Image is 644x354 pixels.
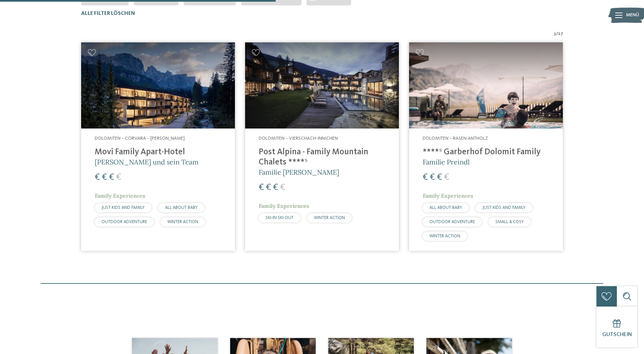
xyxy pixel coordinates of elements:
[423,158,470,166] span: Familie Preindl
[423,173,428,182] span: €
[596,307,637,347] a: Gutschein
[102,173,107,182] span: €
[81,11,135,16] span: Alle Filter löschen
[423,192,473,199] span: Family Experiences
[437,173,442,182] span: €
[280,183,285,192] span: €
[259,168,339,176] span: Familie [PERSON_NAME]
[423,147,549,157] h4: ****ˢ Garberhof Dolomit Family
[409,42,563,251] a: Familienhotels gesucht? Hier findet ihr die besten! Dolomiten – Rasen-Antholz ****ˢ Garberhof Dol...
[95,136,185,141] span: Dolomiten – Corvara – [PERSON_NAME]
[95,147,221,157] h4: Movi Family Apart-Hotel
[556,31,558,37] span: /
[429,220,475,224] span: OUTDOOR ADVENTURE
[314,216,345,220] span: WINTER ACTION
[95,158,199,166] span: [PERSON_NAME] und sein Team
[259,136,338,141] span: Dolomiten – Vierschach-Innichen
[109,173,114,182] span: €
[81,42,235,251] a: Familienhotels gesucht? Hier findet ihr die besten! Dolomiten – Corvara – [PERSON_NAME] Movi Fami...
[81,42,235,129] img: Familienhotels gesucht? Hier findet ihr die besten!
[259,147,385,168] h4: Post Alpina - Family Mountain Chalets ****ˢ
[259,202,309,209] span: Family Experiences
[102,220,147,224] span: OUTDOOR ADVENTURE
[266,183,271,192] span: €
[444,173,449,182] span: €
[602,332,632,337] span: Gutschein
[116,173,121,182] span: €
[409,42,563,129] img: Familienhotels gesucht? Hier findet ihr die besten!
[482,205,526,210] span: JUST KIDS AND FAMILY
[554,31,556,37] span: 3
[429,205,462,210] span: ALL ABOUT BABY
[95,173,100,182] span: €
[495,220,524,224] span: SMALL & COSY
[430,173,435,182] span: €
[273,183,278,192] span: €
[95,192,145,199] span: Family Experiences
[429,234,460,238] span: WINTER ACTION
[245,42,399,129] img: Post Alpina - Family Mountain Chalets ****ˢ
[245,42,399,251] a: Familienhotels gesucht? Hier findet ihr die besten! Dolomiten – Vierschach-Innichen Post Alpina -...
[165,205,198,210] span: ALL ABOUT BABY
[265,216,294,220] span: SKI-IN SKI-OUT
[167,220,198,224] span: WINTER ACTION
[102,205,145,210] span: JUST KIDS AND FAMILY
[259,183,264,192] span: €
[558,31,563,37] span: 27
[423,136,488,141] span: Dolomiten – Rasen-Antholz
